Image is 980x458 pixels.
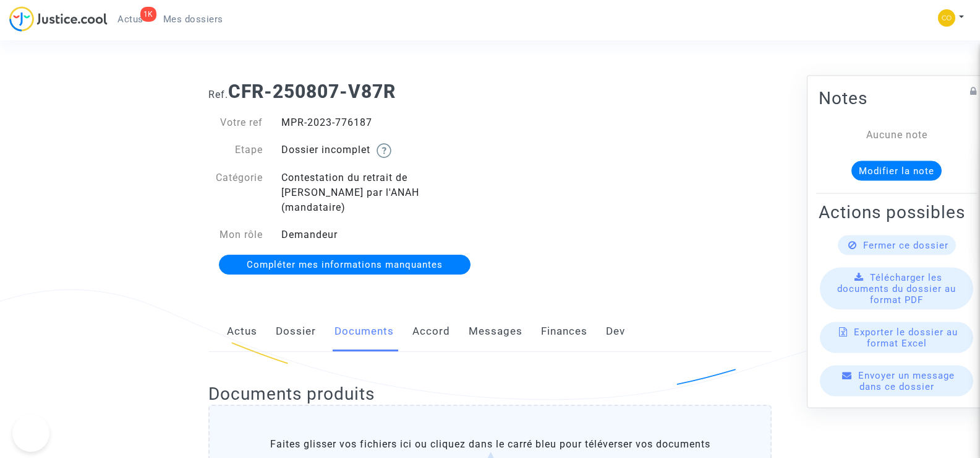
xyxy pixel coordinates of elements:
[208,89,228,100] span: Ref.
[199,170,272,215] div: Catégorie
[606,311,625,352] a: Dev
[117,14,143,25] span: Actus
[227,311,257,352] a: Actus
[153,10,233,29] a: Mes dossiers
[854,326,958,348] span: Exporter le dossier au format Excel
[272,115,490,130] div: MPR-2023-776187
[541,311,587,352] a: Finances
[377,143,391,158] img: help.svg
[199,115,272,130] div: Votre ref
[272,143,490,158] div: Dossier incomplet
[819,87,974,108] h2: Notes
[208,383,772,405] h2: Documents produits
[272,227,490,242] div: Demandeur
[12,415,49,452] iframe: Help Scout Beacon - Open
[108,10,153,29] a: 1KActus
[851,161,942,180] button: Modifier la note
[412,311,450,352] a: Accord
[276,311,316,352] a: Dossier
[140,7,156,22] div: 1K
[272,170,490,215] div: Contestation du retrait de [PERSON_NAME] par l'ANAH (mandataire)
[163,14,223,25] span: Mes dossiers
[199,227,272,242] div: Mon rôle
[199,143,272,158] div: Etape
[9,6,108,32] img: jc-logo.svg
[863,239,948,250] span: Fermer ce dossier
[837,127,956,142] div: Aucune note
[819,201,974,222] h2: Actions possibles
[938,9,955,27] img: 84a266a8493598cb3cce1313e02c3431
[228,81,396,102] b: CFR-250807-V87R
[837,271,956,305] span: Télécharger les documents du dossier au format PDF
[469,311,522,352] a: Messages
[334,311,394,352] a: Documents
[247,259,443,270] span: Compléter mes informations manquantes
[858,369,955,392] span: Envoyer un message dans ce dossier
